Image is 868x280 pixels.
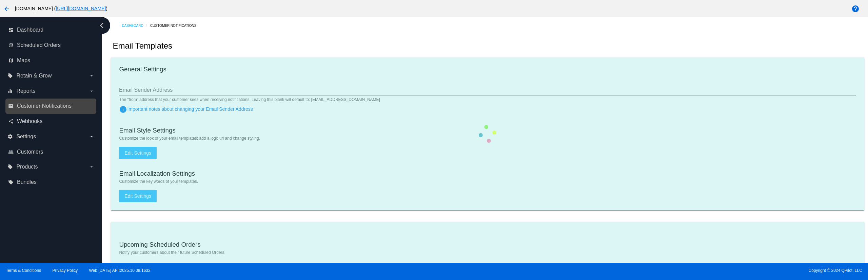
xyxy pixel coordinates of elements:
[8,27,14,33] i: dashboard
[8,101,94,111] a: email Customer Notifications
[440,268,862,273] span: Copyright © 2024 QPilot, LLC
[17,57,30,64] span: Maps
[6,268,41,273] a: Terms & Conditions
[16,134,36,140] span: Settings
[89,88,94,94] i: arrow_drop_down
[8,116,94,127] a: share Webhooks
[8,55,94,66] a: map Maps
[89,164,94,170] i: arrow_drop_down
[851,5,860,13] mat-icon: help
[16,73,52,79] span: Retain & Grow
[17,27,43,33] span: Dashboard
[17,42,61,48] span: Scheduled Orders
[89,73,94,78] i: arrow_drop_down
[56,6,106,11] a: [URL][DOMAIN_NAME]
[7,73,13,78] i: local_offer
[53,268,78,273] a: Privacy Policy
[8,119,14,124] i: share
[17,118,42,124] span: Webhooks
[8,58,14,63] i: map
[8,42,14,48] i: update
[17,103,72,109] span: Customer Notifications
[8,149,14,155] i: people_outline
[7,88,13,94] i: equalizer
[8,146,94,157] a: people_outline Customers
[15,6,107,11] span: [DOMAIN_NAME] ( )
[89,134,94,139] i: arrow_drop_down
[8,177,94,188] a: local_offer Bundles
[150,20,202,31] a: Customer Notifications
[122,20,150,31] a: Dashboard
[3,5,11,13] mat-icon: arrow_back
[8,103,14,109] i: email
[16,164,38,170] span: Products
[8,24,94,35] a: dashboard Dashboard
[7,134,13,139] i: settings
[17,179,37,185] span: Bundles
[8,179,14,185] i: local_offer
[113,41,172,51] h2: Email Templates
[7,164,13,170] i: local_offer
[8,40,94,51] a: update Scheduled Orders
[89,268,151,273] a: Web:[DATE] API:2025.10.08.1632
[16,88,35,94] span: Reports
[96,20,107,31] i: chevron_left
[17,149,43,155] span: Customers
